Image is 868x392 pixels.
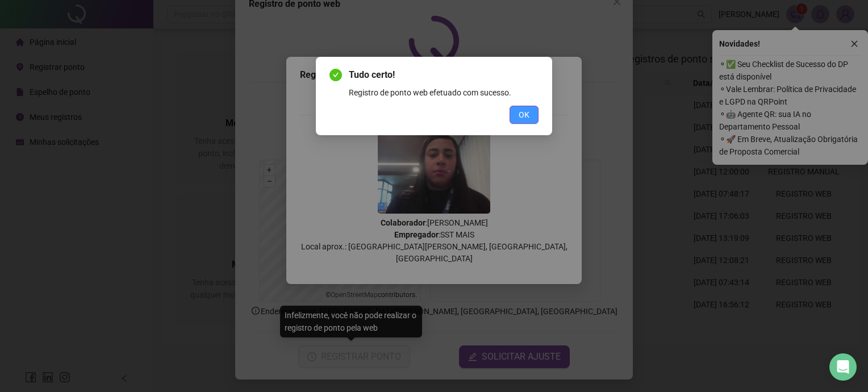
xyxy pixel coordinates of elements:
span: OK [519,109,529,121]
div: Open Intercom Messenger [829,353,857,381]
div: Registro de ponto web efetuado com sucesso. [349,86,539,99]
span: check-circle [329,69,342,81]
button: OK [510,106,539,124]
span: Tudo certo! [349,68,539,82]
